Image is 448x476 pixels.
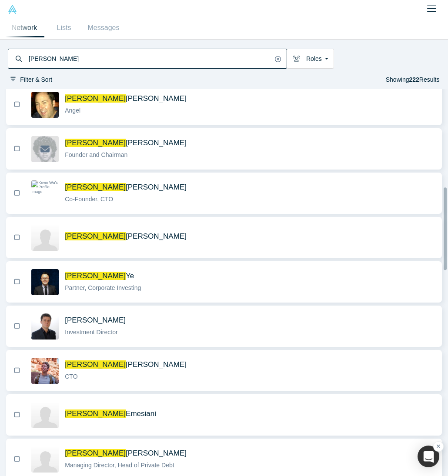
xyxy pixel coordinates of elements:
[44,18,84,37] a: Lists
[12,144,22,154] button: Bookmark
[12,454,22,464] button: Bookmark
[409,76,419,83] strong: 222
[126,360,187,369] span: [PERSON_NAME]
[8,75,55,85] button: Filter & Sort
[65,272,126,280] span: [PERSON_NAME]
[65,462,174,469] span: Managing Director, Head of Private Debt
[65,409,126,418] span: [PERSON_NAME]
[126,139,187,147] span: [PERSON_NAME]
[9,351,439,390] button: Bookmark[PERSON_NAME][PERSON_NAME]CTO
[12,233,22,243] button: Bookmark
[31,402,59,428] img: Kevin Emesiani's Profile Image
[65,94,126,103] span: [PERSON_NAME]
[6,262,442,302] button: BookmarkKevin Ye's Profile Image[PERSON_NAME]YePartner, Corporate Investing
[65,139,126,147] span: [PERSON_NAME]
[65,449,126,457] span: [PERSON_NAME]
[31,225,59,251] img: Kevin Lee's Profile Image
[31,313,59,340] img: Karol Szubstarski's Profile Image
[9,395,439,435] button: Bookmark[PERSON_NAME]Emesiani
[12,100,22,110] button: Bookmark
[9,85,439,124] button: Bookmark[PERSON_NAME][PERSON_NAME]Angel
[126,272,134,280] span: Ye
[65,183,126,191] span: [PERSON_NAME]
[31,358,59,384] img: Kevin Mahaffey's Profile Image
[9,306,439,346] button: Bookmark[PERSON_NAME]Investment Director
[84,18,124,37] a: Messages
[12,188,22,198] button: Bookmark
[6,350,442,391] button: BookmarkKevin Mahaffey's Profile Image[PERSON_NAME][PERSON_NAME]CTO
[28,50,272,67] input: Search by name, title, company, summary, expertise, investment criteria or topics of focus
[65,107,80,114] span: Angel
[12,277,22,287] button: Bookmark
[6,395,442,435] button: BookmarkKevin Emesiani's Profile Image[PERSON_NAME]Emesiani
[8,5,17,14] img: Alchemist Vault Logo
[20,76,52,83] span: Filter & Sort
[6,173,442,213] button: BookmarkKevin Wu's Profile Image[PERSON_NAME][PERSON_NAME]Co-Founder, CTO
[65,232,126,240] span: [PERSON_NAME]
[65,329,117,336] span: Investment Director
[31,269,59,295] img: Kevin Ye's Profile Image
[65,316,126,324] span: [PERSON_NAME]
[12,321,22,331] button: Bookmark
[12,410,22,420] button: Bookmark
[65,373,77,380] span: CTO
[126,94,187,103] span: [PERSON_NAME]
[9,173,439,213] button: Bookmark[PERSON_NAME][PERSON_NAME]Co-Founder, CTO
[65,360,126,369] span: [PERSON_NAME]
[126,449,187,457] span: [PERSON_NAME]
[6,217,442,258] button: BookmarkKevin Lee's Profile Image[PERSON_NAME][PERSON_NAME]
[386,76,440,83] span: Showing Results
[65,196,113,203] span: Co-Founder, CTO
[31,92,59,118] img: Kevin Moore's Profile Image
[9,129,439,169] button: BookmarkKevin Ryan's Profile Image[PERSON_NAME][PERSON_NAME]Founder and Chairman
[65,284,141,291] span: Partner, Corporate Investing
[31,446,59,473] img: Kevin Magid's Profile Image
[126,409,156,418] span: Emesiani
[12,366,22,376] button: Bookmark
[126,183,187,191] span: [PERSON_NAME]
[5,18,44,37] a: Network
[31,180,59,206] img: Kevin Wu's Profile Image
[9,218,439,257] button: Bookmark[PERSON_NAME][PERSON_NAME]
[287,49,334,69] button: Roles
[6,129,442,169] button: BookmarkKevin Ryan's Profile Image[PERSON_NAME][PERSON_NAME]Founder and Chairman
[126,232,187,240] span: [PERSON_NAME]
[9,262,439,302] button: Bookmark[PERSON_NAME]YePartner, Corporate Investing
[65,151,127,158] span: Founder and Chairman
[6,306,442,346] button: BookmarkKarol Szubstarski's Profile Image[PERSON_NAME]Investment Director
[6,84,442,125] button: BookmarkKevin Moore's Profile Image[PERSON_NAME][PERSON_NAME]Angel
